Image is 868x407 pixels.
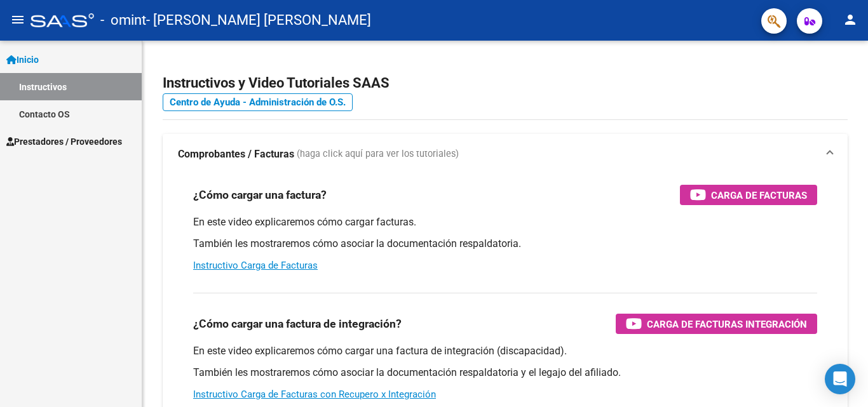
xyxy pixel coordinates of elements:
[163,134,848,175] mat-expansion-panel-header: Comprobantes / Facturas (haga click aquí para ver los tutoriales)
[680,185,817,205] button: Carga de Facturas
[193,389,436,400] a: Instructivo Carga de Facturas con Recupero x Integración
[193,315,402,333] h3: ¿Cómo cargar una factura de integración?
[178,147,294,161] strong: Comprobantes / Facturas
[193,237,817,251] p: También les mostraremos cómo asociar la documentación respaldatoria.
[193,344,817,358] p: En este video explicaremos cómo cargar una factura de integración (discapacidad).
[616,314,817,334] button: Carga de Facturas Integración
[711,187,807,203] span: Carga de Facturas
[10,12,25,27] mat-icon: menu
[163,93,353,111] a: Centro de Ayuda - Administración de O.S.
[100,6,146,34] span: - omint
[6,53,39,67] span: Inicio
[843,12,858,27] mat-icon: person
[193,366,817,380] p: También les mostraremos cómo asociar la documentación respaldatoria y el legajo del afiliado.
[193,260,318,271] a: Instructivo Carga de Facturas
[647,316,807,332] span: Carga de Facturas Integración
[825,364,855,394] div: Open Intercom Messenger
[6,135,122,149] span: Prestadores / Proveedores
[146,6,371,34] span: - [PERSON_NAME] [PERSON_NAME]
[163,71,848,95] h2: Instructivos y Video Tutoriales SAAS
[193,215,817,229] p: En este video explicaremos cómo cargar facturas.
[193,186,327,204] h3: ¿Cómo cargar una factura?
[297,147,459,161] span: (haga click aquí para ver los tutoriales)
